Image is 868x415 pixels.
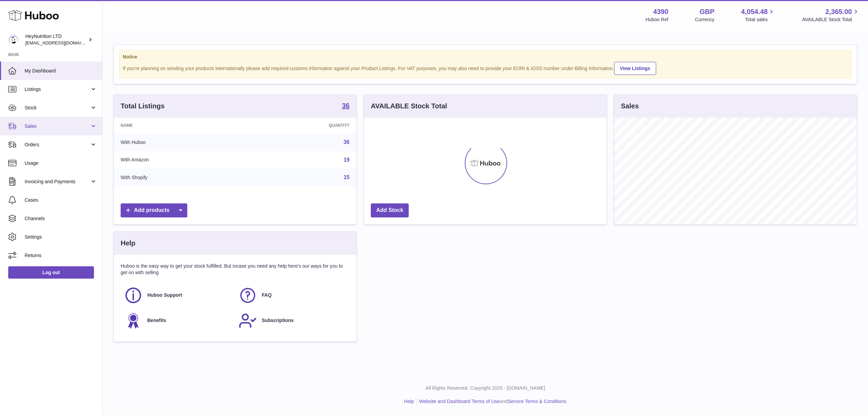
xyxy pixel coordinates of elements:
span: 4,054.48 [741,7,768,16]
a: Log out [8,266,94,279]
a: Huboo Support [124,286,232,305]
span: Stock [25,105,90,111]
span: Invoicing and Payments [25,178,90,185]
a: View Listings [614,62,656,75]
li: and [417,398,566,405]
th: Quantity [247,118,356,133]
a: FAQ [239,286,346,305]
span: Huboo Support [147,292,182,298]
a: 36 [343,139,350,145]
a: 4,054.48 Total sales [741,7,776,23]
span: My Dashboard [25,68,97,74]
a: Help [404,399,414,404]
span: Subscriptions [262,317,294,324]
span: Listings [25,86,90,93]
span: Channels [25,215,97,222]
h3: AVAILABLE Stock Total [371,102,447,111]
div: Currency [695,16,715,23]
h3: Sales [621,102,639,111]
h3: Total Listings [121,102,165,111]
span: Benefits [147,317,166,324]
a: 36 [342,102,350,110]
div: HeyNutrition LTD [25,33,87,46]
span: 2,365.00 [825,7,852,16]
span: Returns [25,252,97,259]
span: Total sales [745,16,775,23]
span: Cases [25,197,97,203]
div: Huboo Ref [646,16,668,23]
strong: 36 [342,102,350,109]
span: Sales [25,123,90,130]
span: AVAILABLE Stock Total [802,16,860,23]
strong: GBP [700,7,714,16]
td: With Huboo [114,133,247,151]
a: Subscriptions [239,311,346,330]
span: Orders [25,142,90,148]
th: Name [114,118,247,133]
a: 19 [343,157,350,163]
span: FAQ [262,292,272,298]
a: Add Stock [371,203,409,217]
strong: Notice [123,54,848,60]
a: Service Terms & Conditions [508,399,567,404]
div: If you're planning on sending your products internationally please add required customs informati... [123,61,848,75]
a: 15 [343,174,350,180]
td: With Shopify [114,169,247,186]
a: Benefits [124,311,232,330]
span: Usage [25,160,97,166]
h3: Help [121,239,135,248]
a: Add products [121,203,187,217]
span: [EMAIL_ADDRESS][DOMAIN_NAME] [25,40,100,45]
p: All Rights Reserved. Copyright 2025 - [DOMAIN_NAME] [108,385,863,391]
a: 2,365.00 AVAILABLE Stock Total [802,7,860,23]
p: Huboo is the easy way to get your stock fulfilled. But incase you need any help here's our ways f... [121,263,350,276]
span: Settings [25,234,97,240]
img: info@heynutrition.com [8,35,18,45]
td: With Amazon [114,151,247,169]
strong: 4390 [653,7,668,16]
a: Website and Dashboard Terms of Use [419,399,500,404]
